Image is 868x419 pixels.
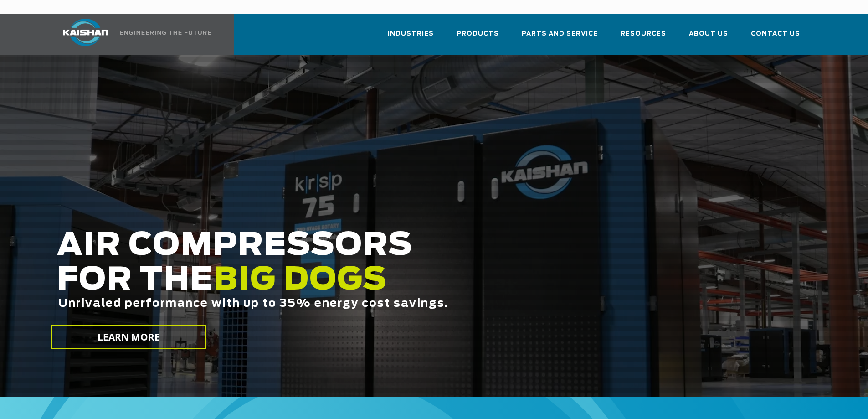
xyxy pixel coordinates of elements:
[751,22,800,53] a: Contact Us
[457,29,499,39] span: Products
[522,29,598,39] span: Parts and Service
[457,22,499,53] a: Products
[621,29,666,39] span: Resources
[388,29,434,39] span: Industries
[97,331,160,344] span: LEARN MORE
[120,31,211,35] img: Engineering the future
[522,22,598,53] a: Parts and Service
[213,265,387,296] span: BIG DOGS
[689,22,728,53] a: About Us
[51,19,120,46] img: kaishan logo
[58,298,448,309] span: Unrivaled performance with up to 35% energy cost savings.
[51,325,206,349] a: LEARN MORE
[621,22,666,53] a: Resources
[388,22,434,53] a: Industries
[689,29,728,39] span: About Us
[751,29,800,39] span: Contact Us
[57,228,684,338] h2: AIR COMPRESSORS FOR THE
[51,14,213,55] a: Kaishan USA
